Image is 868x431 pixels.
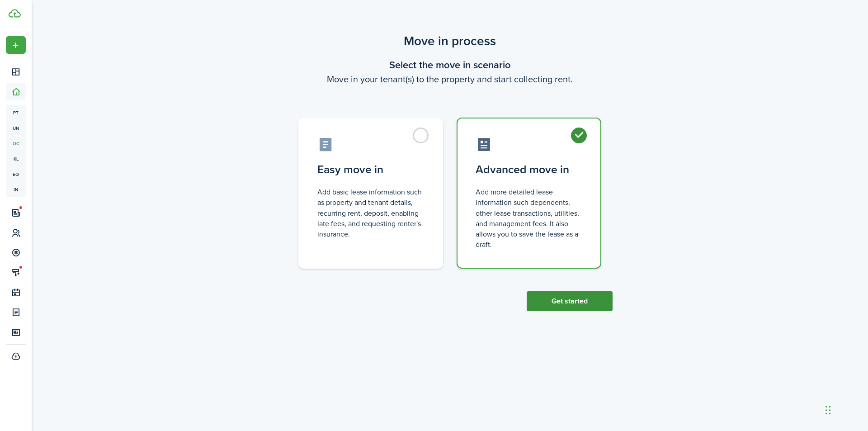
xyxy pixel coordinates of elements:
[6,182,26,197] a: in
[317,161,424,178] control-radio-card-title: Easy move in
[6,36,26,54] button: Open menu
[527,291,613,311] button: Get started
[6,136,26,151] a: oc
[317,187,424,239] control-radio-card-description: Add basic lease information such as property and tenant details, recurring rent, deposit, enablin...
[823,388,868,431] iframe: Chat Widget
[287,72,613,86] wizard-step-header-description: Move in your tenant(s) to the property and start collecting rent.
[476,187,582,250] control-radio-card-description: Add more detailed lease information such dependents, other lease transactions, utilities, and man...
[6,166,26,182] a: eq
[9,9,21,18] img: TenantCloud
[6,105,26,120] a: pt
[826,397,831,424] div: Drag
[287,57,613,72] wizard-step-header-title: Select the move in scenario
[6,151,26,166] a: kl
[287,32,613,51] scenario-title: Move in process
[6,120,26,136] a: un
[476,161,582,178] control-radio-card-title: Advanced move in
